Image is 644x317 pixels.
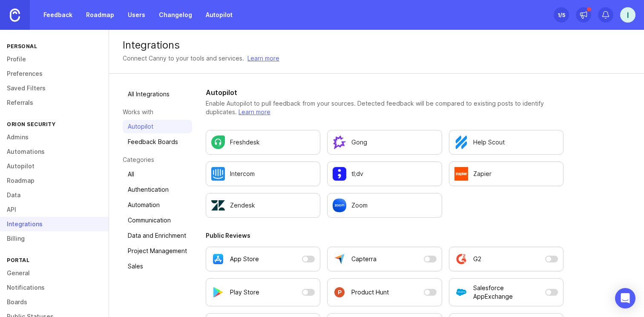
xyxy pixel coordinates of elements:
[351,288,389,297] p: Product Hunt
[123,87,192,101] a: All Integrations
[201,7,238,23] a: Autopilot
[206,99,563,116] p: Enable Autopilot to pull feedback from your sources. Detected feedback will be compared to existi...
[230,170,255,178] p: Intercom
[154,7,197,23] a: Changelog
[615,288,635,308] div: Open Intercom Messenger
[351,201,368,210] p: Zoom
[123,120,192,133] a: Autopilot
[38,7,78,23] a: Feedback
[230,138,260,147] p: Freshdesk
[123,213,192,227] a: Communication
[239,108,270,115] a: Learn more
[473,138,505,147] p: Help Scout
[123,229,192,242] a: Data and Enrichment
[123,183,192,196] a: Authentication
[10,9,20,22] img: Canny Home
[206,231,563,240] h3: Public Reviews
[327,247,442,271] button: Capterra is currently disabled as an Autopilot data source. Open a modal to adjust settings.
[206,278,320,306] button: Play Store is currently disabled as an Autopilot data source. Open a modal to adjust settings.
[327,278,442,306] button: Product Hunt is currently disabled as an Autopilot data source. Open a modal to adjust settings.
[230,201,255,210] p: Zendesk
[473,284,542,301] p: Salesforce AppExchange
[351,170,363,178] p: tl;dv
[123,7,150,23] a: Users
[351,255,377,263] p: Capterra
[473,170,492,178] p: Zapier
[351,138,367,147] p: Gong
[123,244,192,258] a: Project Management
[327,193,442,218] a: Configure Zoom settings.
[449,161,563,186] a: Configure Zapier in a new tab.
[449,278,563,306] button: Salesforce AppExchange is currently disabled as an Autopilot data source. Open a modal to adjust ...
[206,247,320,271] button: App Store is currently disabled as an Autopilot data source. Open a modal to adjust settings.
[81,7,119,23] a: Roadmap
[123,108,192,116] p: Works with
[123,198,192,212] a: Automation
[206,193,320,218] a: Configure Zendesk settings.
[123,156,192,164] p: Categories
[247,54,279,63] a: Learn more
[123,135,192,149] a: Feedback Boards
[206,87,563,98] h2: Autopilot
[123,54,244,63] div: Connect Canny to your tools and services.
[449,130,563,155] a: Configure Help Scout settings.
[554,7,569,23] button: 1/5
[123,40,630,50] div: Integrations
[206,161,320,186] a: Configure Intercom settings.
[230,255,259,263] p: App Store
[327,161,442,186] a: Configure tl;dv settings.
[230,288,259,297] p: Play Store
[206,130,320,155] a: Configure Freshdesk settings.
[620,7,635,23] button: I
[473,255,481,263] p: G2
[327,130,442,155] a: Configure Gong settings.
[558,9,565,21] div: 1 /5
[449,247,563,271] button: G2 is currently disabled as an Autopilot data source. Open a modal to adjust settings.
[123,167,192,181] a: All
[123,259,192,273] a: Sales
